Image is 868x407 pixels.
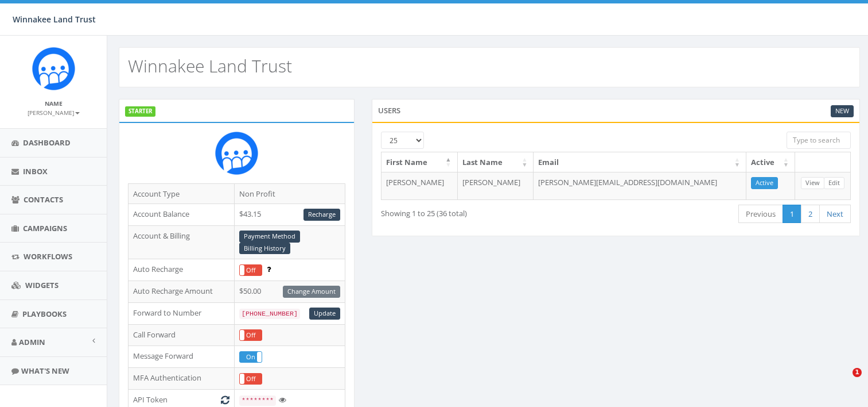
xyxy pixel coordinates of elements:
[129,259,235,281] td: Auto Recharge
[787,132,851,149] input: Type to search
[221,396,229,404] i: Generate New Token
[23,166,48,176] span: Inbox
[21,366,69,376] span: What's New
[239,243,290,255] a: Billing History
[801,205,820,224] a: 2
[240,330,262,341] label: Off
[22,309,67,319] span: Playbooks
[534,172,746,199] td: [PERSON_NAME][EMAIL_ADDRESS][DOMAIN_NAME]
[829,368,857,396] iframe: Intercom live chat
[831,105,854,117] a: New
[534,152,746,172] th: Email: activate to sort column ascending
[25,280,59,290] span: Widgets
[125,106,155,117] label: STARTER
[458,172,534,199] td: [PERSON_NAME]
[24,251,72,262] span: Workflows
[215,132,258,175] img: Rally_Corp_Icon.png
[458,152,534,172] th: Last Name: activate to sort column ascending
[129,281,235,303] td: Auto Recharge Amount
[267,264,271,274] span: Enable to prevent campaign failure.
[239,351,262,363] div: OnOff
[23,223,67,233] span: Campaigns
[240,374,262,385] label: Off
[240,265,262,276] label: Off
[783,205,801,224] a: 1
[28,107,80,117] a: [PERSON_NAME]
[28,109,80,117] small: [PERSON_NAME]
[45,99,63,107] small: Name
[234,281,345,303] td: $50.00
[824,177,844,189] a: Edit
[129,225,235,259] td: Account & Billing
[819,205,851,224] a: Next
[129,346,235,368] td: Message Forward
[801,177,824,189] a: View
[32,47,75,90] img: Rally_Corp_Icon.png
[382,172,458,199] td: [PERSON_NAME]
[382,152,458,172] th: First Name: activate to sort column descending
[746,152,795,172] th: Active: activate to sort column ascending
[13,14,96,25] span: Winnakee Land Trust
[239,373,262,385] div: OnOff
[129,324,235,346] td: Call Forward
[303,209,340,221] a: Recharge
[853,368,862,377] span: 1
[129,183,235,204] td: Account Type
[19,337,45,347] span: Admin
[129,204,235,226] td: Account Balance
[239,264,262,277] div: OnOff
[239,309,300,319] code: [PHONE_NUMBER]
[738,205,783,224] a: Previous
[372,99,860,122] div: Users
[240,352,262,363] label: On
[23,137,71,148] span: Dashboard
[234,183,345,204] td: Non Profit
[129,302,235,324] td: Forward to Number
[239,231,300,243] a: Payment Method
[129,368,235,390] td: MFA Authentication
[234,204,345,226] td: $43.15
[751,177,778,189] a: Active
[381,203,567,219] div: Showing 1 to 25 (36 total)
[239,329,262,341] div: OnOff
[128,56,292,75] h2: Winnakee Land Trust
[309,308,340,320] a: Update
[24,194,63,205] span: Contacts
